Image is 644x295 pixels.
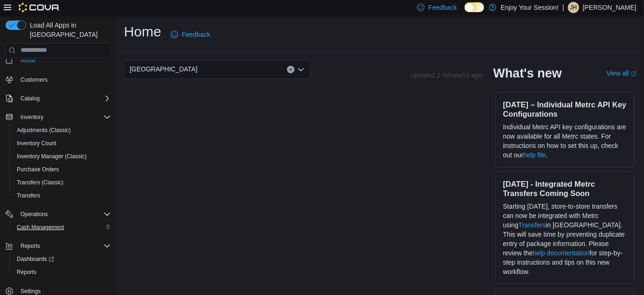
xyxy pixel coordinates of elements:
span: Dashboards [13,253,111,265]
a: Inventory Count [13,138,60,149]
span: Feedback [182,30,210,39]
a: Reports [13,267,40,278]
button: Inventory [17,112,47,123]
input: Dark Mode [465,2,484,12]
span: Catalog [21,95,40,102]
button: Adjustments (Classic) [9,124,115,137]
span: Inventory [17,112,111,123]
span: Cash Management [17,224,64,231]
span: Inventory Manager (Classic) [13,151,111,162]
span: Reports [17,268,36,276]
a: Adjustments (Classic) [13,125,75,136]
p: Enjoy Your Session! [501,2,559,13]
span: Customers [21,76,48,84]
h2: What's new [493,66,562,81]
a: Transfers (Classic) [13,177,67,188]
a: Transfers [13,190,44,201]
span: Inventory Count [17,140,56,147]
button: Catalog [2,92,115,105]
button: Transfers [9,189,115,202]
h1: Home [124,22,161,41]
img: Cova [19,3,60,12]
span: Purchase Orders [17,166,59,173]
button: Inventory Count [9,137,115,150]
a: Dashboards [13,253,58,265]
span: Inventory Manager (Classic) [17,153,87,160]
p: Starting [DATE], store-to-store transfers can now be integrated with Metrc using in [GEOGRAPHIC_D... [503,202,627,276]
span: Home [21,57,35,64]
button: Reports [2,239,115,253]
span: [GEOGRAPHIC_DATA] [130,63,198,75]
a: Feedback [167,25,214,44]
a: help documentation [533,249,589,257]
p: | [562,2,564,13]
svg: External link [631,71,637,77]
button: Cash Management [9,221,115,234]
span: Transfers [17,192,40,199]
a: Cash Management [13,222,68,233]
button: Operations [17,209,52,220]
span: Inventory [21,113,43,121]
a: Customers [17,74,51,85]
span: Cash Management [13,222,111,233]
h3: [DATE] – Individual Metrc API Key Configurations [503,100,627,119]
span: Settings [21,288,41,295]
div: Justin Hutchings [568,2,579,13]
button: Clear input [287,66,295,73]
a: Dashboards [9,253,115,266]
span: Inventory Count [13,138,111,149]
span: Operations [17,209,111,220]
button: Inventory Manager (Classic) [9,150,115,163]
button: Customers [2,73,115,86]
button: Reports [17,240,44,252]
button: Catalog [17,93,43,104]
span: Adjustments (Classic) [17,126,71,134]
button: Reports [9,266,115,279]
p: Individual Metrc API key configurations are now available for all Metrc states. For instructions ... [503,122,627,160]
span: Purchase Orders [13,164,111,175]
button: Home [2,54,115,67]
p: [PERSON_NAME] [583,2,637,13]
span: Transfers (Classic) [13,177,111,188]
a: Transfers [519,221,546,229]
span: Reports [17,240,111,252]
span: Catalog [17,93,111,104]
p: Updated 1 minute(s) ago [410,71,482,79]
span: Dashboards [17,255,54,263]
a: Home [17,55,39,66]
h3: [DATE] - Integrated Metrc Transfers Coming Soon [503,179,627,198]
span: JH [570,2,577,13]
span: Reports [13,267,111,278]
span: Customers [17,74,111,85]
a: help file [523,151,546,159]
button: Open list of options [297,66,305,73]
span: Transfers (Classic) [17,179,63,186]
span: Load All Apps in [GEOGRAPHIC_DATA] [26,21,111,39]
button: Operations [2,208,115,221]
button: Transfers (Classic) [9,176,115,189]
button: Inventory [2,111,115,124]
a: Inventory Manager (Classic) [13,151,90,162]
span: Transfers [13,190,111,201]
span: Reports [21,242,40,250]
a: View allExternal link [607,70,637,77]
button: Purchase Orders [9,163,115,176]
span: Operations [21,211,48,218]
span: Home [17,55,111,66]
span: Adjustments (Classic) [13,125,111,136]
span: Feedback [428,3,457,12]
a: Purchase Orders [13,164,63,175]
